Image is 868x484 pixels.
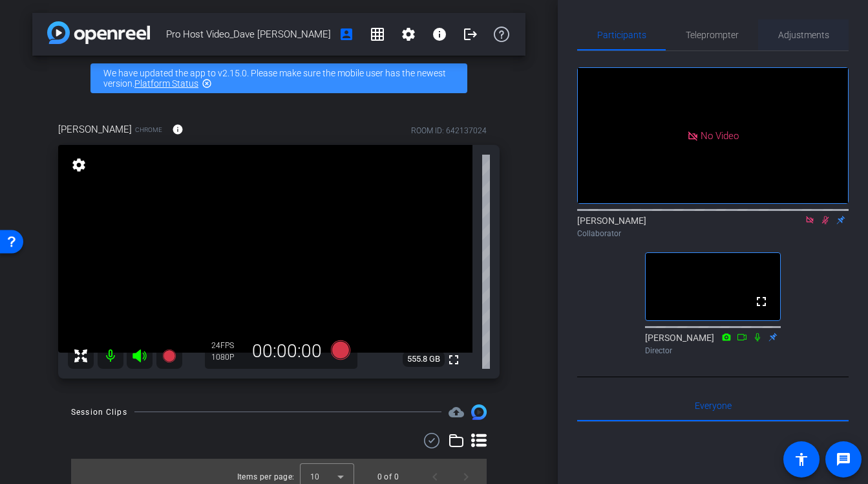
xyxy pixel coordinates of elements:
span: Destinations for your clips [449,404,464,420]
mat-icon: cloud_upload [449,404,464,420]
span: No Video [701,129,739,141]
div: 00:00:00 [244,340,330,362]
span: [PERSON_NAME] [58,122,132,137]
mat-icon: logout [463,27,478,42]
mat-icon: grid_on [370,27,385,42]
mat-icon: info [172,124,184,135]
div: [PERSON_NAME] [645,331,781,357]
mat-icon: settings [401,27,416,42]
div: ROOM ID: 642137024 [411,125,487,137]
span: FPS [220,341,234,350]
img: Session clips [471,404,487,420]
img: app-logo [47,21,150,44]
mat-icon: account_box [339,27,354,42]
mat-icon: fullscreen [446,352,461,368]
div: Session Clips [71,406,127,419]
span: Chrome [135,125,162,135]
mat-icon: info [432,27,447,42]
span: Everyone [695,401,732,410]
span: Teleprompter [686,30,739,39]
div: 0 of 0 [377,470,399,483]
div: Collaborator [577,228,849,239]
span: 555.8 GB [403,351,445,367]
div: [PERSON_NAME] [577,214,849,239]
mat-icon: accessibility [794,452,809,467]
span: Adjustments [778,30,829,39]
div: 1080P [211,352,244,362]
mat-icon: fullscreen [754,294,769,309]
div: Director [645,345,781,357]
span: Pro Host Video_Dave [PERSON_NAME] [166,21,331,47]
a: Platform Status [134,78,198,89]
mat-icon: settings [70,157,88,173]
mat-icon: message [836,452,851,467]
mat-icon: highlight_off [202,78,212,89]
span: Participants [597,30,646,39]
div: Items per page: [237,470,295,483]
div: We have updated the app to v2.15.0. Please make sure the mobile user has the newest version. [90,63,467,93]
div: 24 [211,340,244,351]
